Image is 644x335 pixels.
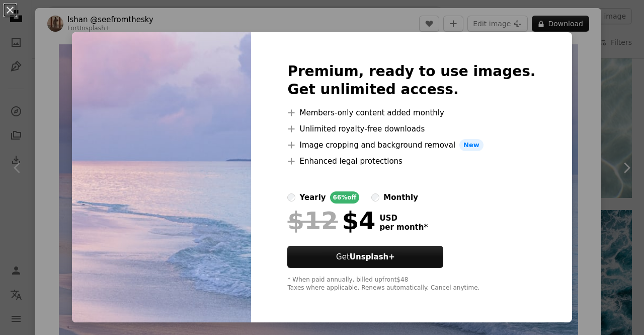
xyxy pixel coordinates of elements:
div: * When paid annually, billed upfront $48 Taxes where applicable. Renews automatically. Cancel any... [287,276,535,292]
span: New [459,139,484,151]
img: premium_photo-1667113144491-eaccf04e894b [72,32,251,322]
li: Enhanced legal protections [287,155,535,167]
input: monthly [371,193,379,202]
li: Members-only content added monthly [287,107,535,119]
h2: Premium, ready to use images. Get unlimited access. [287,62,535,99]
div: yearly [299,191,326,204]
input: yearly66%off [287,193,295,202]
li: Image cropping and background removal [287,139,535,151]
div: 66% off [330,191,360,204]
li: Unlimited royalty-free downloads [287,123,535,135]
div: monthly [383,191,418,204]
div: $4 [287,208,375,234]
span: per month * [379,223,428,232]
button: GetUnsplash+ [287,246,443,268]
span: USD [379,214,428,223]
span: $12 [287,208,338,234]
strong: Unsplash+ [350,252,395,261]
